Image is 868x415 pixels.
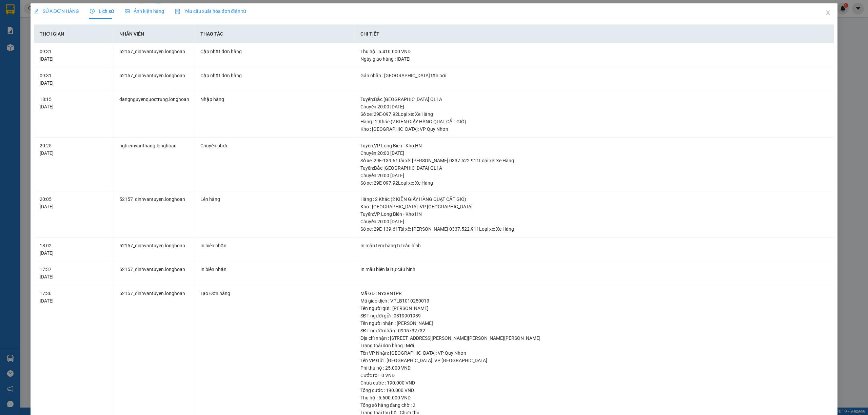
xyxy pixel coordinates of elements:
[40,242,108,257] div: 18:02 [DATE]
[360,305,829,312] div: Tên người gửi : [PERSON_NAME]
[90,9,95,14] span: clock-circle
[125,8,164,14] span: Ảnh kiện hàng
[360,312,829,319] div: SĐT người gửi : 0819901989
[360,334,829,342] div: Địa chỉ nhận : [STREET_ADDRESS][PERSON_NAME][PERSON_NAME][PERSON_NAME]
[360,290,829,297] div: Mã GD : NY3RNTPR
[360,203,829,210] div: Kho : [GEOGRAPHIC_DATA]: VP [GEOGRAPHIC_DATA]
[200,290,349,297] div: Tạo Đơn hàng
[40,142,108,157] div: 20:25 [DATE]
[360,266,829,273] div: In mẫu biên lai tự cấu hình
[360,372,829,379] div: Cước rồi : 0 VND
[200,195,349,203] div: Lên hàng
[40,96,108,110] div: 18:15 [DATE]
[360,195,829,203] div: Hàng : 2 Khác (2 KIỆN GIẤY HÀNG QUẠT CẮT GIÓ)
[40,48,108,63] div: 09:31 [DATE]
[34,9,39,14] span: edit
[40,195,108,210] div: 20:05 [DATE]
[175,9,180,14] img: icon
[114,191,195,237] td: 52157_dinhvantuyen.longhoan
[200,266,349,273] div: In biên nhận
[114,138,195,191] td: nghiemvanthang.longhoan
[40,290,108,305] div: 17:36 [DATE]
[195,25,355,43] th: Thao tác
[114,261,195,285] td: 52157_dinhvantuyen.longhoan
[114,91,195,138] td: dangnguyenquoctrung.longhoan
[360,319,829,327] div: Tên người nhận : [PERSON_NAME]
[360,125,829,133] div: Kho : [GEOGRAPHIC_DATA]: VP Quy Nhơn
[360,327,829,334] div: SĐT người nhận : 0995732732
[15,10,113,25] strong: BIÊN NHẬN VẬN CHUYỂN BẢO AN EXPRESS
[360,210,829,233] div: Tuyến : VP Long Biên - Kho HN Chuyến: 20:00 [DATE] Số xe: 29E-139.61 Tài xế: [PERSON_NAME] 0337.5...
[114,43,195,67] td: 52157_dinhvantuyen.longhoan
[825,10,831,15] span: close
[360,379,829,387] div: Chưa cước : 190.000 VND
[360,48,829,55] div: Thu hộ : 5.410.000 VND
[360,242,829,249] div: In mẫu tem hàng tự cấu hình
[360,401,829,409] div: Tổng số hàng đang chờ : 2
[125,9,130,14] span: picture
[360,357,829,364] div: Tên VP Gửi : [GEOGRAPHIC_DATA]: VP [GEOGRAPHIC_DATA]
[114,25,195,43] th: Nhân viên
[114,237,195,262] td: 52157_dinhvantuyen.longhoan
[360,164,829,187] div: Tuyến : Bắc [GEOGRAPHIC_DATA] QL1A Chuyến: 20:00 [DATE] Số xe: 29E-097.92 Loại xe: Xe Hàng
[818,3,837,22] button: Close
[360,118,829,125] div: Hàng : 2 Khác (2 KIỆN GIẤY HÀNG QUẠT CẮT GIÓ)
[16,40,113,66] span: [PHONE_NUMBER] - [DOMAIN_NAME]
[34,25,114,43] th: Thời gian
[360,72,829,79] div: Gán nhãn : [GEOGRAPHIC_DATA] tận nơi
[200,142,349,149] div: Chuyển phơi
[40,72,108,87] div: 09:31 [DATE]
[360,387,829,394] div: Tổng cước : 190.000 VND
[360,96,829,118] div: Tuyến : Bắc [GEOGRAPHIC_DATA] QL1A Chuyến: 20:00 [DATE] Số xe: 29E-097.92 Loại xe: Xe Hàng
[360,297,829,305] div: Mã giao dịch : VPLB1010250013
[360,142,829,164] div: Tuyến : VP Long Biên - Kho HN Chuyến: 20:00 [DATE] Số xe: 29E-139.61 Tài xế: [PERSON_NAME] 0337.5...
[360,364,829,372] div: Phí thu hộ : 25.000 VND
[14,27,115,38] strong: (Công Ty TNHH Chuyển Phát Nhanh Bảo An - MST: 0109597835)
[40,266,108,281] div: 17:37 [DATE]
[355,25,834,43] th: Chi tiết
[360,394,829,401] div: Thu hộ : 5.600.000 VND
[360,55,829,63] div: Ngày giao hàng : [DATE]
[175,8,246,14] span: Yêu cầu xuất hóa đơn điện tử
[90,8,114,14] span: Lịch sử
[200,72,349,79] div: Cập nhật đơn hàng
[360,349,829,357] div: Tên VP Nhận: [GEOGRAPHIC_DATA]: VP Quy Nhơn
[360,342,829,349] div: Trạng thái đơn hàng : Mới
[200,242,349,249] div: In biên nhận
[200,96,349,103] div: Nhập hàng
[200,48,349,55] div: Cập nhật đơn hàng
[34,8,79,14] span: SỬA ĐƠN HÀNG
[114,67,195,91] td: 52157_dinhvantuyen.longhoan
